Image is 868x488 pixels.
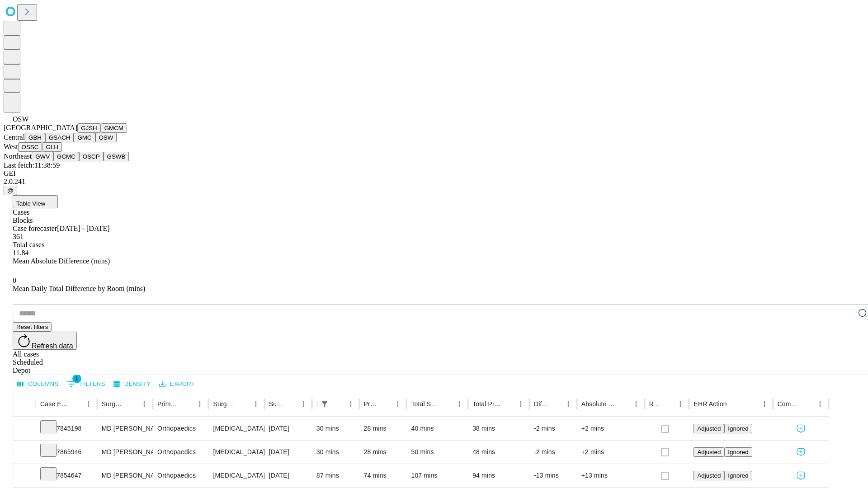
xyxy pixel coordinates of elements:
[411,441,463,464] div: 50 mins
[4,124,77,131] span: [GEOGRAPHIC_DATA]
[724,447,752,457] button: Ignored
[72,374,81,383] span: 1
[364,441,402,464] div: 28 mins
[297,398,310,410] button: Menu
[95,133,117,142] button: OSW
[316,400,317,408] div: Scheduled In Room Duration
[18,421,31,437] button: Expand
[213,441,259,464] div: [MEDICAL_DATA] RELEASE
[13,285,145,292] span: Mean Daily Total Difference by Room (mins)
[411,464,463,487] div: 107 mins
[40,417,93,440] div: 7845198
[4,178,864,186] div: 2.0.241
[15,377,61,391] button: Select columns
[472,464,525,487] div: 94 mins
[102,464,148,487] div: MD [PERSON_NAME]
[213,400,236,408] div: Surgery Name
[581,400,616,408] div: Absolute Difference
[581,464,640,487] div: +13 mins
[440,398,453,410] button: Sort
[411,400,439,408] div: Total Scheduled Duration
[534,441,572,464] div: -2 mins
[13,249,28,257] span: 11.84
[74,133,95,142] button: GMC
[724,471,752,480] button: Ignored
[728,449,748,455] span: Ignored
[472,441,525,464] div: 48 mins
[814,398,826,410] button: Menu
[697,449,721,455] span: Adjusted
[344,398,357,410] button: Menu
[13,322,52,332] button: Reset filters
[630,398,642,410] button: Menu
[70,398,82,410] button: Sort
[728,472,748,479] span: Ignored
[4,143,18,150] span: West
[45,133,74,142] button: GSACH
[472,417,525,440] div: 38 mins
[193,398,206,410] button: Menu
[411,417,463,440] div: 40 mins
[32,342,73,350] span: Refresh data
[562,398,575,410] button: Menu
[697,472,721,479] span: Adjusted
[157,417,204,440] div: Orthopaedics
[693,400,726,408] div: EHR Action
[392,398,404,410] button: Menu
[697,425,721,432] span: Adjusted
[181,398,193,410] button: Sort
[7,187,14,194] span: @
[674,398,687,410] button: Menu
[53,152,79,161] button: GCMC
[13,257,110,265] span: Mean Absolute Difference (mins)
[111,377,153,391] button: Density
[534,400,548,408] div: Difference
[649,400,661,408] div: Resolved in EHR
[13,225,57,232] span: Case forecaster
[364,464,402,487] div: 74 mins
[617,398,630,410] button: Sort
[364,400,378,408] div: Predicted In Room Duration
[40,464,93,487] div: 7854647
[502,398,514,410] button: Sort
[213,464,259,487] div: [MEDICAL_DATA] METACARPOPHALANGEAL
[758,398,771,410] button: Menu
[472,400,501,408] div: Total Predicted Duration
[778,400,800,408] div: Comments
[102,417,148,440] div: MD [PERSON_NAME]
[25,133,45,142] button: GBH
[4,169,864,178] div: GEI
[138,398,151,410] button: Menu
[269,464,307,487] div: [DATE]
[728,398,741,410] button: Sort
[4,186,17,195] button: @
[269,441,307,464] div: [DATE]
[269,417,307,440] div: [DATE]
[157,464,204,487] div: Orthopaedics
[13,195,58,208] button: Table View
[32,152,53,161] button: GWV
[581,441,640,464] div: +2 mins
[40,400,69,408] div: Case Epic Id
[269,400,283,408] div: Surgery Date
[13,332,77,350] button: Refresh data
[40,441,93,464] div: 7865946
[13,233,24,240] span: 361
[693,424,724,433] button: Adjusted
[213,417,259,440] div: [MEDICAL_DATA] RELEASE
[82,398,95,410] button: Menu
[102,441,148,464] div: MD [PERSON_NAME]
[101,123,127,133] button: GMCM
[157,377,197,391] button: Export
[534,417,572,440] div: -2 mins
[316,417,355,440] div: 30 mins
[57,225,109,232] span: [DATE] - [DATE]
[4,161,60,169] span: Last fetch: 11:38:59
[661,398,674,410] button: Sort
[728,425,748,432] span: Ignored
[125,398,138,410] button: Sort
[332,398,344,410] button: Sort
[18,142,42,152] button: OSSC
[65,377,108,391] button: Show filters
[693,447,724,457] button: Adjusted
